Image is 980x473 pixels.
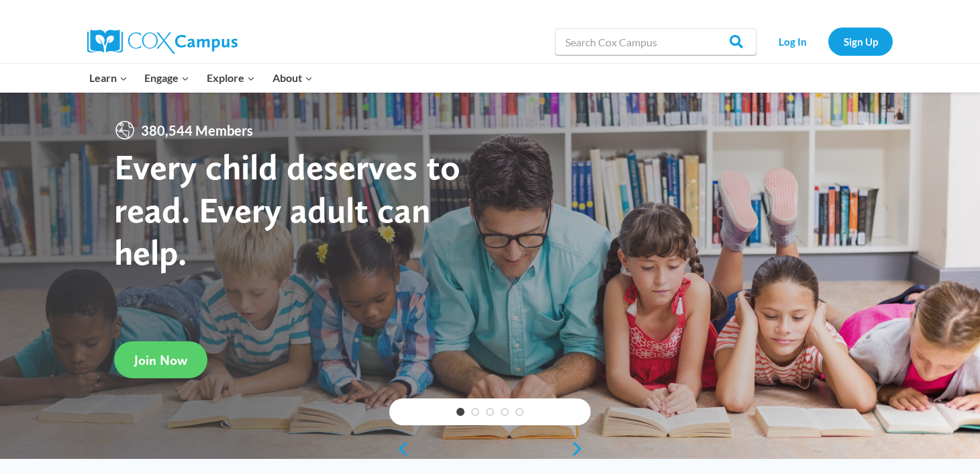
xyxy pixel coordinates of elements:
a: 2 [471,408,479,416]
a: Log In [763,28,822,55]
a: Join Now [114,341,207,378]
span: Learn [89,69,128,87]
a: Sign Up [828,28,893,55]
a: 5 [516,408,524,416]
a: 4 [501,408,509,416]
a: 1 [456,408,464,416]
span: Join Now [134,352,187,368]
img: Cox Campus [87,30,238,54]
div: content slider buttons [389,435,591,462]
a: next [571,441,591,457]
a: previous [389,441,409,457]
nav: Primary Navigation [81,64,321,92]
span: About [273,69,313,87]
span: 380,544 Members [136,120,258,141]
span: Explore [207,69,255,87]
a: 3 [486,408,494,416]
nav: Secondary Navigation [763,28,893,55]
input: Search Cox Campus [555,28,756,55]
span: Engage [144,69,189,87]
strong: Every child deserves to read. Every adult can help. [114,145,460,273]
